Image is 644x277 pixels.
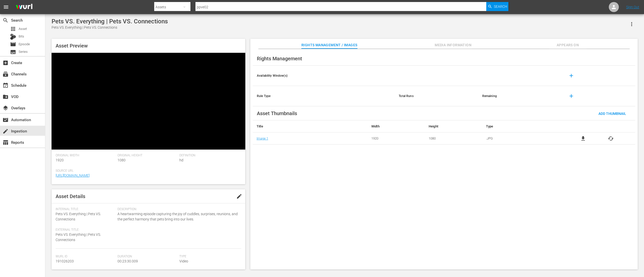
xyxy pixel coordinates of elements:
[10,26,16,32] span: Asset
[3,4,9,10] span: menu
[3,117,9,123] span: Automation
[257,136,268,140] a: Image 1
[253,66,395,86] th: Availability Window(s)
[56,207,115,211] span: Internal Title:
[233,190,245,202] button: edit
[117,154,177,158] span: Original Height
[253,120,368,132] th: Title
[12,1,36,13] img: ans4CAIJ8jUAAAAAAAAAAAAAAAAAAAAAAAAgQb4GAAAAAAAAAAAAAAAAAAAAAAAAJMjXAAAAAAAAAAAAAAAAAAAAAAAAgAT5G...
[56,193,85,199] span: Asset Details
[117,255,177,259] span: Duration
[568,93,574,99] span: add
[301,42,357,48] span: Rights Management / Images
[425,132,482,145] td: 1080
[3,82,9,88] span: Schedule
[56,212,101,221] span: Pets VS. Everything | Pets VS. Connections
[10,41,16,47] span: Episode
[626,5,639,9] a: Sign Out
[10,49,16,55] span: Series
[179,259,188,263] span: Video
[486,2,508,11] button: Search
[236,193,242,199] span: edit
[568,73,574,79] span: add
[19,34,24,39] span: Bits
[565,90,577,102] button: add
[594,109,630,118] button: Add Thumbnail
[368,132,425,145] td: 1920
[56,228,115,232] span: External Title:
[368,120,425,132] th: Width
[594,112,630,116] span: Add Thumbnail
[3,140,9,146] span: Reports
[117,211,239,222] span: A heartwarming episode capturing the joy of cuddles, surprises, reunions, and the perfect harmony...
[257,56,302,62] span: Rights Management
[434,42,472,48] span: Media Information
[425,120,482,132] th: Height
[482,132,559,145] td: .JPG
[52,18,168,25] div: Pets VS. Everything | Pets VS. Connections
[565,70,577,82] button: add
[52,25,168,30] div: Pets VS. Everything | Pets VS. Connections
[179,158,183,162] span: hd
[395,86,478,106] th: Total Runs
[10,34,16,40] div: Bits
[580,135,586,142] a: file_download
[56,154,115,158] span: Original Width
[117,207,239,211] span: Description:
[3,128,9,134] span: Ingestion
[56,158,64,162] span: 1920
[19,49,28,54] span: Series
[478,86,561,106] th: Remaining
[19,42,30,47] span: Episode
[3,94,9,100] span: VOD
[179,154,239,158] span: Definition
[56,173,90,177] a: [URL][DOMAIN_NAME]
[257,110,297,116] span: Asset Thumbnails
[56,255,115,259] span: Wurl Id
[3,71,9,77] span: Channels
[56,43,88,49] span: Asset Preview
[549,42,587,48] span: Appears On
[253,86,395,106] th: Rule Type
[482,120,559,132] th: Type
[56,169,239,173] span: Source Url
[494,2,507,11] span: Search
[3,105,9,111] span: Overlays
[608,135,614,142] button: cached
[3,60,9,66] span: Create
[179,255,239,259] span: Type
[117,158,126,162] span: 1080
[3,17,9,23] span: Search
[117,259,138,263] span: 00:23:30.009
[56,259,74,263] span: 191026203
[19,26,27,31] span: Asset
[56,233,101,242] span: Pets VS. Everything | Pets VS. Connections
